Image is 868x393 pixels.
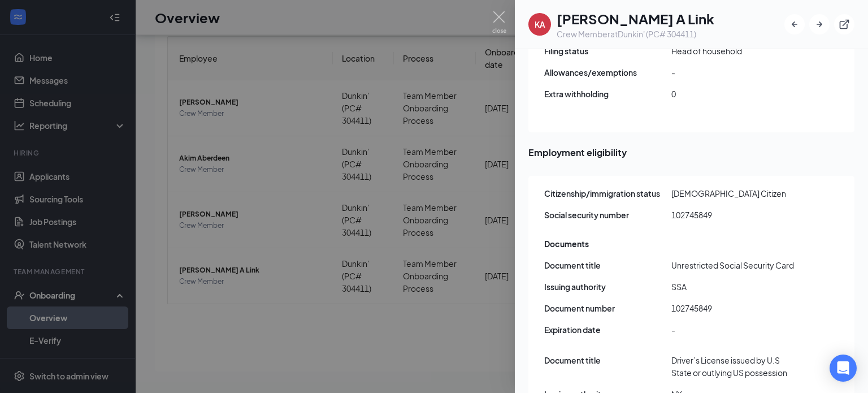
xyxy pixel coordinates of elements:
span: Social security number [544,209,671,221]
span: Document title [544,354,671,366]
button: ArrowLeftNew [784,14,805,34]
div: Crew Member at Dunkin' (PC# 304411) [557,28,714,40]
span: Citizenship/immigration status [544,187,671,200]
svg: ArrowLeftNew [789,19,800,30]
div: KA [535,19,545,30]
span: - [671,323,798,336]
span: 102745849 [671,209,798,221]
h1: [PERSON_NAME] A Link [557,9,714,28]
button: ExternalLink [834,14,854,34]
span: Filing status [544,45,671,57]
span: 102745849 [671,302,798,314]
span: Head of household [671,45,798,57]
span: Unrestricted Social Security Card [671,259,798,271]
svg: ExternalLink [839,19,850,30]
span: Expiration date [544,323,671,336]
span: Extra withholding [544,88,671,100]
svg: ArrowRight [814,19,825,30]
button: ArrowRight [809,14,830,34]
span: 0 [671,88,798,100]
div: Open Intercom Messenger [830,355,857,382]
span: SSA [671,280,798,293]
span: Document number [544,302,671,314]
span: Document title [544,259,671,271]
span: Driver’s License issued by U.S State or outlying US possession [671,354,798,379]
span: Documents [544,237,589,250]
span: Allowances/exemptions [544,66,671,79]
span: Employment eligibility [528,145,854,159]
span: Issuing authority [544,280,671,293]
span: [DEMOGRAPHIC_DATA] Citizen [671,187,798,200]
span: - [671,66,798,79]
